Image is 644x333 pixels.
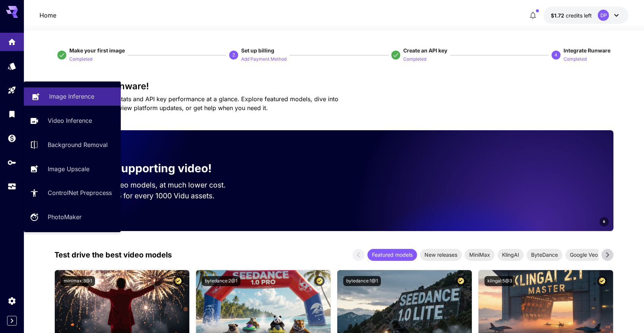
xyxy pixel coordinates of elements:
button: Certified Model – Vetted for best performance and includes a commercial license. [315,276,325,286]
p: Image Inference [49,92,94,101]
p: Run the best video models, at much lower cost. [66,180,240,190]
p: Add Payment Method [241,56,287,63]
a: ControlNet Preprocess [24,184,121,202]
span: credits left [566,12,592,19]
span: Integrate Runware [563,47,610,54]
div: Wallet [7,134,16,143]
span: Check out your usage stats and API key performance at a glance. Explore featured models, dive int... [54,95,338,112]
h3: Welcome to Runware! [54,81,613,92]
p: Completed [403,56,426,63]
button: klingai:5@3 [484,276,515,286]
div: $1.71504 [551,12,592,19]
p: Now supporting video! [87,160,212,177]
nav: breadcrumb [40,11,56,20]
div: Home [7,36,16,45]
a: Background Removal [24,136,121,154]
span: Create an API key [403,47,447,54]
p: Save up to $225 for every 1000 Vidu assets. [66,190,240,201]
span: MiniMax [465,251,495,259]
div: API Keys [7,157,16,166]
span: Make your first image [69,47,125,54]
button: $1.71504 [543,7,628,24]
span: KlingAI [498,251,524,259]
p: Home [40,11,56,20]
p: 2 [233,52,235,58]
div: DP [598,10,609,21]
span: Google Veo [565,251,602,259]
a: Image Upscale [24,160,121,178]
p: Image Upscale [48,164,89,173]
p: Completed [563,56,587,63]
a: Video Inference [24,112,121,130]
a: Image Inference [24,87,121,106]
div: Playground [7,86,16,95]
button: bytedance:2@1 [202,276,240,286]
p: PhotoMaker [48,212,82,221]
button: Certified Model – Vetted for best performance and includes a commercial license. [173,276,183,286]
span: $1.72 [551,12,566,19]
p: ControlNet Preprocess [48,188,112,197]
div: Usage [7,181,16,190]
span: ByteDance [527,251,562,259]
button: Expand sidebar [7,316,17,326]
span: Set up billing [241,47,274,54]
a: PhotoMaker [24,208,121,226]
p: Test drive the best video models [54,249,172,260]
span: Featured models [367,251,417,259]
button: minimax:3@1 [61,276,95,286]
span: 6 [603,219,605,224]
p: Background Removal [48,140,108,149]
button: Certified Model – Vetted for best performance and includes a commercial license. [597,276,607,286]
p: Completed [69,56,92,63]
div: Library [7,109,16,119]
button: bytedance:1@1 [343,276,381,286]
div: Settings [7,295,16,305]
span: New releases [420,251,462,259]
p: 4 [555,52,557,58]
div: Models [7,61,16,71]
p: Video Inference [48,116,92,125]
button: Certified Model – Vetted for best performance and includes a commercial license. [456,276,466,286]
